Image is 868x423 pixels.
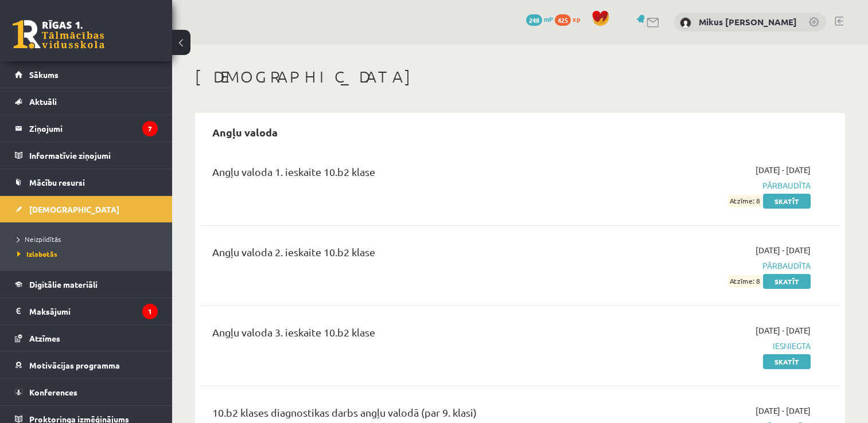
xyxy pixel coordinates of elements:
[555,14,586,23] a: 425 xp
[17,249,57,258] span: Izlabotās
[142,304,158,319] i: 1
[212,244,605,265] div: Angļu valoda 2. ieskaite 10.b2 klase
[29,204,119,214] span: [DEMOGRAPHIC_DATA]
[15,325,158,351] a: Atzīmes
[544,14,553,23] span: mP
[15,298,158,324] a: Maksājumi1
[728,275,761,287] span: Atzīme: 8
[29,279,98,289] span: Digitālie materiāli
[142,121,158,136] i: 7
[15,115,158,142] a: Ziņojumi7
[555,14,571,26] span: 425
[29,177,85,187] span: Mācību resursi
[15,61,158,88] a: Sākums
[201,119,289,146] h2: Angļu valoda
[15,352,158,378] a: Motivācijas programma
[15,142,158,169] a: Informatīvie ziņojumi
[756,164,811,176] span: [DATE] - [DATE]
[29,142,158,169] legend: Informatīvie ziņojumi
[680,17,691,29] img: Mikus Madars Leitis
[526,14,542,26] span: 248
[13,20,104,49] a: Rīgas 1. Tālmācības vidusskola
[29,298,158,324] legend: Maksājumi
[17,234,61,244] span: Neizpildītās
[15,88,158,115] a: Aktuāli
[622,340,811,352] span: Iesniegta
[622,179,811,191] span: Pārbaudīta
[622,260,811,272] span: Pārbaudīta
[212,164,605,185] div: Angļu valoda 1. ieskaite 10.b2 klase
[29,360,120,370] span: Motivācijas programma
[728,195,761,207] span: Atzīme: 8
[29,333,60,343] span: Atzīmes
[29,115,158,142] legend: Ziņojumi
[29,96,57,107] span: Aktuāli
[17,249,161,259] a: Izlabotās
[756,324,811,336] span: [DATE] - [DATE]
[763,354,811,369] a: Skatīt
[756,244,811,256] span: [DATE] - [DATE]
[15,169,158,195] a: Mācību resursi
[573,14,580,23] span: xp
[15,271,158,297] a: Digitālie materiāli
[29,387,77,397] span: Konferences
[17,234,161,244] a: Neizpildītās
[15,196,158,222] a: [DEMOGRAPHIC_DATA]
[699,16,797,28] a: Mikus [PERSON_NAME]
[29,69,59,80] span: Sākums
[212,324,605,346] div: Angļu valoda 3. ieskaite 10.b2 klase
[15,379,158,405] a: Konferences
[756,405,811,417] span: [DATE] - [DATE]
[763,274,811,289] a: Skatīt
[763,194,811,209] a: Skatīt
[195,67,845,87] h1: [DEMOGRAPHIC_DATA]
[526,14,553,23] a: 248 mP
